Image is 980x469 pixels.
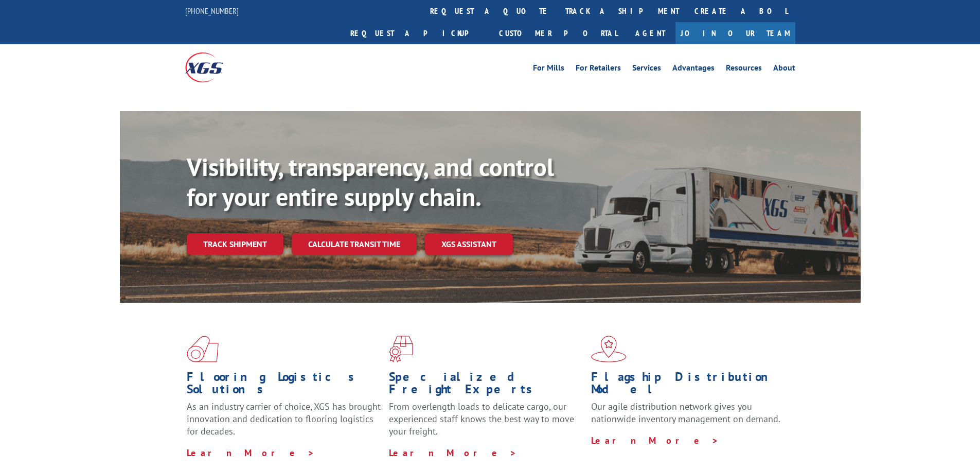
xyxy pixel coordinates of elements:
[292,233,417,255] a: Calculate transit time
[389,336,413,362] img: xgs-icon-focused-on-flooring-red
[576,64,621,75] a: For Retailers
[625,22,675,44] a: Agent
[425,233,513,255] a: XGS ASSISTANT
[632,64,661,75] a: Services
[187,401,381,437] span: As an industry carrier of choice, XGS has brought innovation and dedication to flooring logistics...
[591,371,786,401] h1: Flagship Distribution Model
[533,64,564,75] a: For Mills
[187,371,381,401] h1: Flooring Logistics Solutions
[187,151,554,213] b: Visibility, transparency, and control for your entire supply chain.
[389,401,583,446] p: From overlength loads to delicate cargo, our experienced staff knows the best way to move your fr...
[185,6,239,16] a: [PHONE_NUMBER]
[389,447,517,459] a: Learn More >
[591,401,780,425] span: Our agile distribution network gives you nationwide inventory management on demand.
[491,22,625,44] a: Customer Portal
[343,22,491,44] a: Request a pickup
[187,233,283,255] a: Track shipment
[675,22,795,44] a: Join Our Team
[672,64,715,75] a: Advantages
[187,447,315,459] a: Learn More >
[773,64,795,75] a: About
[187,336,219,362] img: xgs-icon-total-supply-chain-intelligence-red
[591,336,627,362] img: xgs-icon-flagship-distribution-model-red
[389,371,583,401] h1: Specialized Freight Experts
[726,64,762,75] a: Resources
[591,435,719,446] a: Learn More >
